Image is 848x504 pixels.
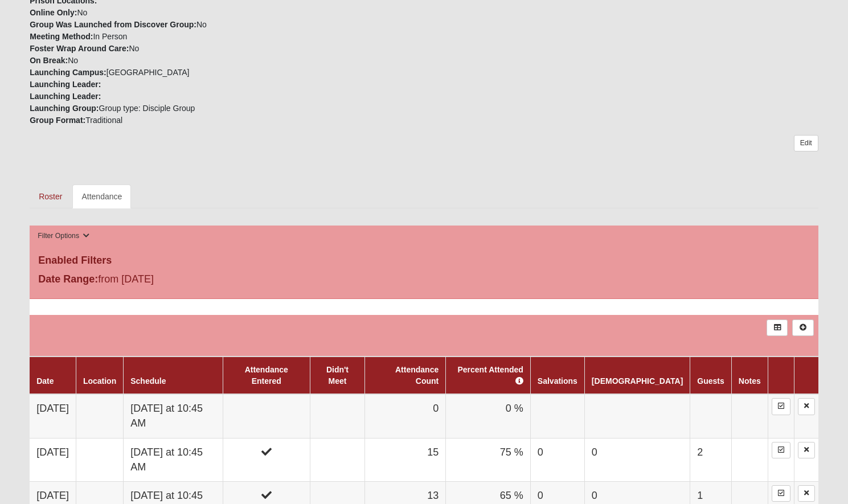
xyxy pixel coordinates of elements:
[457,365,523,386] a: Percent Attended
[326,365,349,386] a: Didn't Meet
[30,104,99,113] strong: Launching Group:
[584,438,690,481] td: 0
[792,319,813,336] a: Alt+N
[798,442,815,458] a: Delete
[365,438,446,481] td: 15
[30,20,196,29] strong: Group Was Launched from Discover Group:
[584,357,690,394] th: [DEMOGRAPHIC_DATA]
[395,365,439,386] a: Attendance Count
[690,357,731,394] th: Guests
[30,32,93,41] strong: Meeting Method:
[772,398,790,415] a: Enter Attendance
[130,376,166,386] a: Schedule
[690,438,731,481] td: 2
[30,394,76,438] td: [DATE]
[38,255,810,267] h4: Enabled Filters
[30,116,85,125] strong: Group Format:
[365,394,446,438] td: 0
[30,8,77,17] strong: Online Only:
[30,56,68,65] strong: On Break:
[794,135,818,151] a: Edit
[30,44,129,53] strong: Foster Wrap Around Care:
[36,376,54,386] a: Date
[772,442,790,458] a: Enter Attendance
[30,438,76,481] td: [DATE]
[446,394,531,438] td: 0 %
[124,438,223,481] td: [DATE] at 10:45 AM
[530,357,584,394] th: Salvations
[38,272,98,287] label: Date Range:
[739,376,761,386] a: Notes
[767,319,788,336] a: Export to Excel
[72,185,131,208] a: Attendance
[34,230,93,242] button: Filter Options
[83,376,116,386] a: Location
[30,185,71,208] a: Roster
[30,80,101,89] strong: Launching Leader:
[446,438,531,481] td: 75 %
[30,92,101,101] strong: Launching Leader:
[30,272,293,290] div: from [DATE]
[530,438,584,481] td: 0
[124,394,223,438] td: [DATE] at 10:45 AM
[245,365,288,386] a: Attendance Entered
[798,398,815,415] a: Delete
[30,68,106,77] strong: Launching Campus:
